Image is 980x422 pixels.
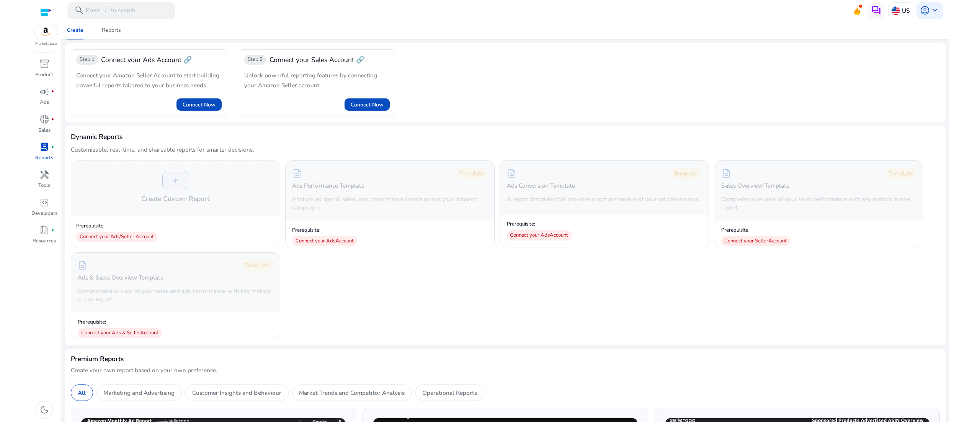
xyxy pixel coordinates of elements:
span: campaign [39,87,49,97]
h5: Ads Performance Template [292,182,364,189]
button: Connect Now [176,98,222,111]
img: amazon.svg [34,25,57,38]
p: Create your own report based on your own preference. [71,366,940,375]
p: Comprehensive view of your sales and ads performance with key metrics in one report. [78,287,273,304]
p: Prerequisite: [721,227,791,234]
a: inventory_2Product [31,57,58,85]
div: Create [67,28,83,33]
p: Press to search [86,6,135,15]
span: code_blocks [39,198,49,208]
div: Connect your Ads Account 🔗 [101,55,192,65]
a: donut_smallfiber_manual_recordSales [31,113,58,141]
span: Connect your Amazon Seller Account to start building powerful reports tailored to your business n... [76,71,219,89]
p: Analyze ad spend, sales, and performance trends across your Amazon campaigns. [292,195,487,212]
span: description [78,260,88,270]
p: Market Trends and Competitor Analysis [299,388,405,397]
div: Template [885,168,916,180]
p: Operational Reports [422,388,477,397]
p: Prerequisite: [78,319,162,326]
span: dark_mode [39,405,49,415]
span: lab_profile [39,142,49,152]
span: inventory_2 [39,59,49,69]
p: Marketplace [35,41,57,47]
div: + [162,171,188,190]
span: Step 2 [248,56,263,63]
h5: Sales Overview Template [721,182,789,189]
a: campaignfiber_manual_recordAds [31,85,58,113]
span: description [507,168,517,178]
div: Connect your Ads & Seller Account [78,328,162,338]
p: Resources [33,237,56,245]
p: Reports [35,154,53,162]
span: keyboard_arrow_down [930,5,940,15]
p: US [902,4,910,17]
span: description [721,168,731,178]
p: Developers [31,210,57,218]
div: Connect your Ads Account [292,236,357,246]
div: Connect your Ads/Seller Account [76,232,157,242]
h4: Create Custom Report [141,194,209,204]
h3: Dynamic Reports [71,132,123,142]
p: Tools [38,182,50,190]
span: donut_small [39,114,49,124]
p: Product [35,71,53,79]
p: All [78,388,86,397]
p: Customizable, real-time, and shareable reports for smarter decisions. [71,146,254,154]
p: Prerequisite: [76,223,275,230]
div: Connect your Seller Account [721,236,791,246]
span: fiber_manual_record [51,118,54,121]
span: book_4 [39,225,49,235]
button: Connect Now [345,98,390,111]
img: us.svg [892,7,900,15]
div: Reports [102,28,121,33]
a: code_blocksDevelopers [31,196,58,224]
h4: Premium Reports [71,355,124,363]
span: search [74,5,84,15]
p: Prerequisite: [292,227,357,234]
h5: Ads & Sales Overview Template [78,274,163,281]
p: A report template that provides a comprehensive of your ad conversions. [507,195,700,203]
span: / [102,6,109,15]
div: Template [671,168,702,180]
p: Customer Insights and Behaviour [192,388,281,397]
p: Ads [40,99,49,106]
div: Template [242,260,273,272]
span: Unlock powerful reporting features by connecting your Amazon Seller account. [244,71,377,89]
a: lab_profilefiber_manual_recordReports [31,141,58,168]
p: Marketing and Advertising [103,388,175,397]
p: Prerequisite: [507,221,572,228]
span: Connect your Sales Account 🔗 [269,55,364,65]
span: description [292,168,302,178]
span: handyman [39,170,49,180]
a: handymanTools [31,168,58,196]
span: fiber_manual_record [51,229,54,232]
h5: Ads Conversion Template [507,182,575,189]
span: fiber_manual_record [51,146,54,149]
div: Template [456,168,488,180]
div: Connect your Ads Account [507,230,572,240]
span: account_circle [920,5,930,15]
p: Comprehensive view of your sales performance with key metrics in one report. [721,195,916,212]
span: Connect Now [183,101,216,109]
a: book_4fiber_manual_recordResources [31,224,58,251]
span: Step 1 [80,56,95,63]
span: fiber_manual_record [51,90,54,93]
p: Sales [38,127,51,134]
span: Connect Now [351,101,384,109]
